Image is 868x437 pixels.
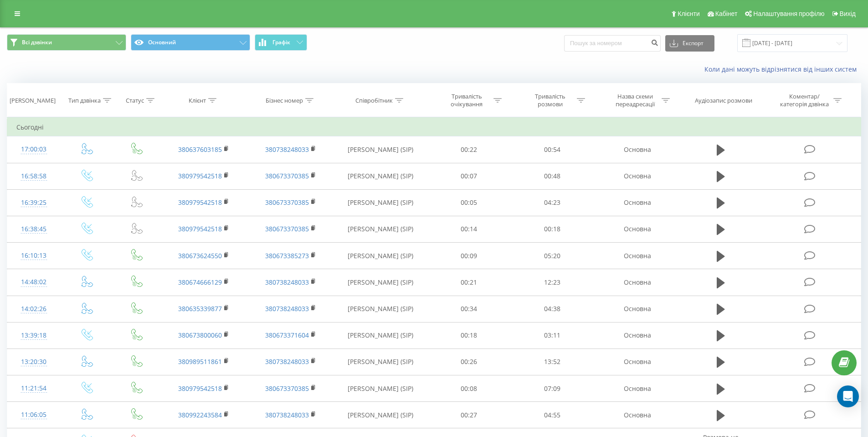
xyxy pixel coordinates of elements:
td: 00:14 [427,216,511,242]
span: Графік [272,39,290,46]
td: 03:11 [511,322,594,349]
td: Основна [594,216,680,242]
a: 380992243584 [178,411,222,419]
a: 380738248033 [265,411,309,419]
a: 380637603185 [178,145,222,154]
a: 380738248033 [265,357,309,366]
td: [PERSON_NAME] (SIP) [334,402,427,428]
td: 00:18 [427,322,511,349]
td: 00:54 [511,136,594,163]
div: 14:48:02 [16,273,51,291]
td: 00:21 [427,269,511,296]
button: Експорт [665,35,714,52]
a: 380673370385 [265,198,309,207]
div: Клієнт [189,97,206,104]
td: Сьогодні [7,118,861,136]
td: 04:23 [511,189,594,216]
div: 13:39:18 [16,327,51,344]
span: Клієнти [678,10,700,17]
a: 380673370385 [265,384,309,393]
td: [PERSON_NAME] (SIP) [334,189,427,216]
td: 00:48 [511,163,594,189]
td: 05:20 [511,243,594,269]
td: Основна [594,269,680,296]
td: 00:22 [427,136,511,163]
a: 380673800060 [178,331,222,339]
a: Коли дані можуть відрізнятися вiд інших систем [704,65,861,73]
div: 11:06:05 [16,406,51,424]
div: 17:00:03 [16,140,51,158]
a: 380979542518 [178,224,222,233]
td: Основна [594,375,680,402]
div: 16:38:45 [16,220,51,238]
span: Всі дзвінки [22,39,52,46]
span: Кабінет [715,10,738,17]
td: Основна [594,243,680,269]
td: Основна [594,296,680,322]
a: 380673624550 [178,251,222,260]
td: 00:07 [427,163,511,189]
div: Статус [126,97,144,104]
a: 380673370385 [265,224,309,233]
a: 380738248033 [265,145,309,154]
td: 13:52 [511,349,594,375]
td: [PERSON_NAME] (SIP) [334,269,427,296]
td: 12:23 [511,269,594,296]
div: Тривалість очікування [442,93,491,108]
td: [PERSON_NAME] (SIP) [334,296,427,322]
div: Тривалість розмови [526,93,575,108]
td: Основна [594,163,680,189]
input: Пошук за номером [564,35,661,52]
div: Співробітник [355,97,393,104]
td: [PERSON_NAME] (SIP) [334,243,427,269]
a: 380979542518 [178,384,222,393]
div: 14:02:26 [16,300,51,318]
td: 00:08 [427,375,511,402]
td: Основна [594,189,680,216]
td: Основна [594,322,680,349]
td: Основна [594,136,680,163]
div: 11:21:54 [16,380,51,397]
span: Налаштування профілю [753,10,824,17]
td: Основна [594,402,680,428]
td: 00:26 [427,349,511,375]
a: 380738248033 [265,278,309,286]
td: 00:18 [511,216,594,242]
td: 07:09 [511,375,594,402]
div: Тип дзвінка [68,97,101,104]
button: Основний [131,34,250,51]
a: 380989511861 [178,357,222,366]
a: 380635339877 [178,304,222,313]
div: 16:39:25 [16,194,51,212]
a: 380673371604 [265,331,309,339]
a: 380738248033 [265,304,309,313]
td: 00:27 [427,402,511,428]
div: Аудіозапис розмови [695,97,752,104]
td: [PERSON_NAME] (SIP) [334,136,427,163]
div: Коментар/категорія дзвінка [778,93,831,108]
div: 13:20:30 [16,353,51,371]
a: 380979542518 [178,172,222,180]
a: 380979542518 [178,198,222,207]
div: Назва схеми переадресації [611,93,659,108]
a: 380674666129 [178,278,222,286]
td: 00:05 [427,189,511,216]
a: 380673370385 [265,172,309,180]
td: 04:38 [511,296,594,322]
div: Open Intercom Messenger [837,385,859,407]
div: Бізнес номер [266,97,303,104]
div: 16:10:13 [16,247,51,265]
div: 16:58:58 [16,167,51,185]
td: [PERSON_NAME] (SIP) [334,163,427,189]
td: [PERSON_NAME] (SIP) [334,375,427,402]
td: 00:34 [427,296,511,322]
td: Основна [594,349,680,375]
td: 04:55 [511,402,594,428]
div: [PERSON_NAME] [10,97,56,104]
td: [PERSON_NAME] (SIP) [334,216,427,242]
td: [PERSON_NAME] (SIP) [334,349,427,375]
td: 00:09 [427,243,511,269]
button: Графік [255,34,307,51]
button: Всі дзвінки [7,34,126,51]
a: 380673385273 [265,251,309,260]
